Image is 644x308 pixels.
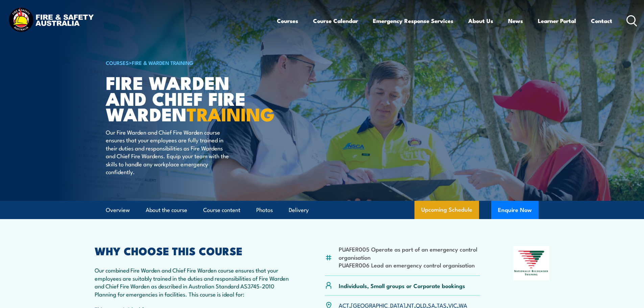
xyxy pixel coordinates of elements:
a: Courses [277,12,298,30]
img: Nationally Recognised Training logo. [513,246,550,280]
a: Overview [106,201,130,219]
p: Our Fire Warden and Chief Fire Warden course ensures that your employees are fully trained in the... [106,128,229,175]
li: PUAFER006 Lead an emergency control organisation [339,261,480,269]
button: Enquire Now [491,201,539,219]
h2: WHY CHOOSE THIS COURSE [95,246,292,255]
a: Emergency Response Services [373,12,453,30]
p: Our combined Fire Warden and Chief Fire Warden course ensures that your employees are suitably tr... [95,266,292,298]
a: COURSES [106,59,129,66]
a: Delivery [289,201,309,219]
a: Photos [256,201,273,219]
a: Upcoming Schedule [414,201,479,219]
a: Learner Portal [538,12,576,30]
a: About the course [146,201,187,219]
h6: > [106,58,273,67]
a: About Us [468,12,493,30]
a: News [508,12,523,30]
strong: TRAINING [187,99,275,127]
a: Fire & Warden Training [132,59,193,66]
h1: Fire Warden and Chief Fire Warden [106,74,273,122]
a: Course Calendar [313,12,358,30]
p: Individuals, Small groups or Corporate bookings [339,282,465,289]
a: Contact [591,12,612,30]
a: Course content [203,201,240,219]
li: PUAFER005 Operate as part of an emergency control organisation [339,245,480,261]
